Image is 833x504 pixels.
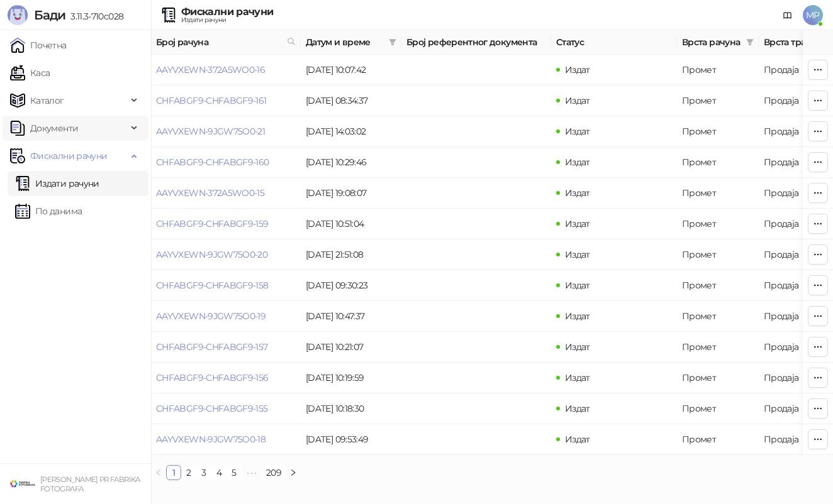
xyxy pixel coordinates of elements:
[301,239,401,270] td: [DATE] 21:51:08
[565,249,590,260] span: Издат
[301,147,401,178] td: [DATE] 10:29:46
[151,363,301,393] td: CHFABGF9-CHFABGF9-156
[10,33,67,58] a: Почетна
[156,310,266,322] a: AAYVXEWN-9JGW75O0-19
[301,178,401,209] td: [DATE] 19:08:07
[677,85,759,116] td: Промет
[565,64,590,75] span: Издат
[151,116,301,147] td: AAYVXEWN-9JGW75O0-21
[197,466,211,479] a: 3
[151,209,301,239] td: CHFABGF9-CHFABGF9-159
[565,403,590,414] span: Издат
[156,95,267,106] a: CHFABGF9-CHFABGF9-161
[151,178,301,209] td: AAYVXEWN-372A5WO0-15
[677,209,759,239] td: Промет
[677,30,759,55] th: Врста рачуна
[156,126,265,137] a: AAYVXEWN-9JGW75O0-21
[10,60,50,85] a: Каса
[565,310,590,322] span: Издат
[30,143,107,168] span: Фискални рачуни
[156,156,269,168] a: CHFABGF9-CHFABGF9-160
[151,270,301,301] td: CHFABGF9-CHFABGF9-158
[181,7,273,17] div: Фискални рачуни
[677,55,759,85] td: Промет
[565,95,590,106] span: Издат
[289,469,297,476] span: right
[30,116,78,141] span: Документи
[565,156,590,168] span: Издат
[677,116,759,147] td: Промет
[301,85,401,116] td: [DATE] 08:34:37
[386,33,399,52] span: filter
[156,372,269,383] a: CHFABGF9-CHFABGF9-156
[156,403,268,414] a: CHFABGF9-CHFABGF9-155
[151,85,301,116] td: CHFABGF9-CHFABGF9-161
[301,270,401,301] td: [DATE] 09:30:23
[301,332,401,363] td: [DATE] 10:21:07
[151,393,301,424] td: CHFABGF9-CHFABGF9-155
[677,270,759,301] td: Промет
[151,55,301,85] td: AAYVXEWN-372A5WO0-16
[226,465,242,480] li: 5
[677,147,759,178] td: Промет
[155,469,162,476] span: left
[286,465,301,480] button: right
[181,465,196,480] li: 2
[156,218,269,229] a: CHFABGF9-CHFABGF9-159
[167,466,181,479] a: 1
[156,280,269,291] a: CHFABGF9-CHFABGF9-158
[182,466,196,479] a: 2
[301,55,401,85] td: [DATE] 10:07:42
[301,363,401,393] td: [DATE] 10:19:59
[227,466,241,479] a: 5
[156,35,282,49] span: Број рачуна
[156,341,268,353] a: CHFABGF9-CHFABGF9-157
[262,465,286,480] li: 209
[803,5,823,25] span: MP
[565,126,590,137] span: Издат
[151,465,166,480] button: left
[151,465,166,480] li: Претходна страна
[40,475,140,493] small: [PERSON_NAME] PR FABRIKA FOTOGRAFA
[8,5,28,25] img: Logo
[677,393,759,424] td: Промет
[151,147,301,178] td: CHFABGF9-CHFABGF9-160
[401,30,551,55] th: Број референтног документа
[151,30,301,55] th: Број рачуна
[744,33,756,52] span: filter
[677,363,759,393] td: Промет
[301,424,401,455] td: [DATE] 09:53:49
[565,434,590,445] span: Издат
[565,187,590,199] span: Издат
[30,88,64,113] span: Каталог
[10,471,35,496] img: 64x64-companyLogo-38624034-993d-4b3e-9699-b297fbaf4d83.png
[196,465,211,480] li: 3
[565,372,590,383] span: Издат
[166,465,181,480] li: 1
[389,38,396,46] span: filter
[551,30,677,55] th: Статус
[301,116,401,147] td: [DATE] 14:03:02
[211,465,226,480] li: 4
[151,424,301,455] td: AAYVXEWN-9JGW75O0-18
[151,239,301,270] td: AAYVXEWN-9JGW75O0-20
[181,17,273,23] div: Издати рачуни
[242,465,262,480] li: Следећих 5 Страна
[212,466,226,479] a: 4
[156,64,265,75] a: AAYVXEWN-372A5WO0-16
[301,393,401,424] td: [DATE] 10:18:30
[746,38,754,46] span: filter
[565,218,590,229] span: Издат
[34,8,65,23] span: Бади
[151,301,301,332] td: AAYVXEWN-9JGW75O0-19
[565,280,590,291] span: Издат
[151,332,301,363] td: CHFABGF9-CHFABGF9-157
[65,11,123,22] span: 3.11.3-710c028
[677,301,759,332] td: Промет
[242,465,262,480] span: •••
[682,35,741,49] span: Врста рачуна
[286,465,301,480] li: Следећа страна
[565,341,590,353] span: Издат
[301,209,401,239] td: [DATE] 10:51:04
[15,171,99,196] a: Издати рачуни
